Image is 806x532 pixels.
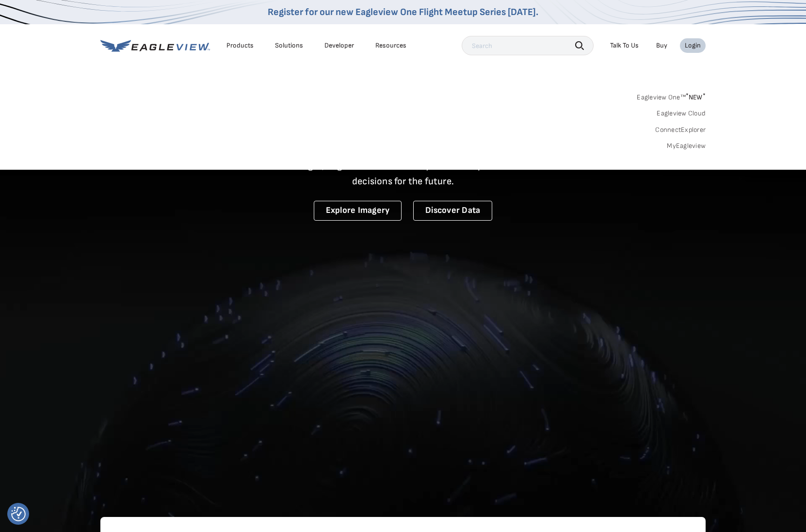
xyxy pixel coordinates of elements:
div: Login [685,41,701,50]
button: Consent Preferences [11,507,26,521]
a: Eagleview Cloud [657,109,706,118]
img: Revisit consent button [11,507,26,521]
div: Resources [375,41,406,50]
div: Solutions [275,41,303,50]
a: MyEagleview [667,142,706,150]
a: ConnectExplorer [655,126,706,134]
div: Products [226,41,254,50]
a: Eagleview One™*NEW* [637,90,706,101]
a: Buy [656,41,667,50]
a: Register for our new Eagleview One Flight Meetup Series [DATE]. [268,6,538,18]
a: Discover Data [413,201,492,221]
input: Search [462,36,594,55]
span: NEW [686,93,706,101]
a: Developer [324,41,354,50]
div: Talk To Us [610,41,639,50]
a: Explore Imagery [314,201,402,221]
